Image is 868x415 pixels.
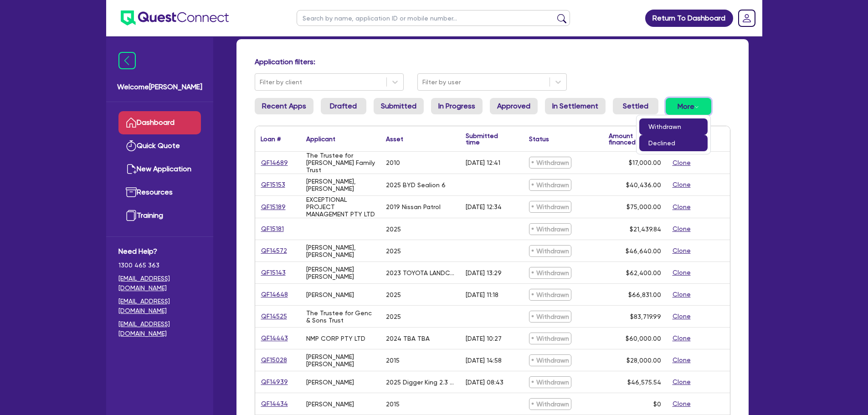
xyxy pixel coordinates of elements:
[297,10,570,26] input: Search by name, application ID or mobile number...
[672,246,691,256] button: Clone
[630,313,661,320] span: $83,719.99
[118,111,201,134] a: Dashboard
[629,159,661,166] span: $17,000.00
[126,187,137,198] img: resources
[386,291,401,298] div: 2025
[466,159,500,166] div: [DATE] 12:41
[466,357,502,364] div: [DATE] 14:58
[386,335,430,342] div: 2024 TBA TBA
[626,247,661,255] span: $46,640.00
[386,357,400,364] div: 2015
[466,335,502,342] div: [DATE] 10:27
[630,225,661,233] span: $21,439.84
[386,159,400,166] div: 2010
[118,52,136,69] img: icon-menu-close
[126,140,137,151] img: quick-quote
[306,379,354,386] div: [PERSON_NAME]
[118,181,201,204] a: Resources
[374,98,424,114] a: Submitted
[117,82,202,92] span: Welcome [PERSON_NAME]
[386,225,401,233] div: 2025
[386,136,403,142] div: Asset
[306,196,375,218] div: EXCEPTIONAL PROJECT MANAGEMENT PTY LTD
[306,244,375,258] div: [PERSON_NAME], [PERSON_NAME]
[306,178,375,192] div: [PERSON_NAME], [PERSON_NAME]
[386,400,400,408] div: 2015
[672,224,691,234] button: Clone
[386,313,401,320] div: 2025
[261,311,288,322] a: QF14525
[306,266,375,280] div: [PERSON_NAME] [PERSON_NAME]
[529,333,571,344] span: Withdrawn
[627,203,661,210] span: $75,000.00
[628,291,661,298] span: $66,831.00
[529,289,571,301] span: Withdrawn
[306,152,375,174] div: The Trustee for [PERSON_NAME] Family Trust
[386,379,455,386] div: 2025 Digger King 2.3 King Pro Pack
[666,98,711,115] button: Dropdown toggle
[627,357,661,364] span: $28,000.00
[321,98,366,114] a: Drafted
[386,203,441,210] div: 2019 Nissan Patrol
[306,353,375,368] div: [PERSON_NAME] [PERSON_NAME]
[118,297,201,316] a: [EMAIL_ADDRESS][DOMAIN_NAME]
[672,333,691,343] button: Clone
[529,223,571,235] span: Withdrawn
[529,179,571,191] span: Withdrawn
[118,204,201,227] a: Training
[529,157,571,169] span: Withdrawn
[672,289,691,300] button: Clone
[386,181,446,189] div: 2025 BYD Sealion 6
[118,319,201,338] a: [EMAIL_ADDRESS][DOMAIN_NAME]
[261,333,288,343] a: QF14443
[126,164,137,174] img: new-application
[466,133,510,145] div: Submitted time
[261,289,288,300] a: QF14648
[672,179,691,190] button: Clone
[386,269,455,277] div: 2023 TOYOTA LANDCRUISER [PERSON_NAME]
[645,10,733,27] a: Return To Dashboard
[306,309,375,324] div: The Trustee for Genc & Sons Trust
[126,210,137,221] img: training
[627,379,661,386] span: $46,575.54
[306,291,354,298] div: [PERSON_NAME]
[529,311,571,323] span: Withdrawn
[118,158,201,181] a: New Application
[529,354,571,366] span: Withdrawn
[118,261,201,270] span: 1300 465 363
[529,267,571,279] span: Withdrawn
[672,377,691,387] button: Clone
[261,158,288,168] a: QF14689
[626,269,661,277] span: $62,400.00
[672,158,691,168] button: Clone
[118,134,201,158] a: Quick Quote
[255,98,313,114] a: Recent Apps
[261,355,288,365] a: QF15028
[672,355,691,365] button: Clone
[529,376,571,388] span: Withdrawn
[466,269,502,277] div: [DATE] 13:29
[626,335,661,342] span: $60,000.00
[672,202,691,212] button: Clone
[306,400,354,408] div: [PERSON_NAME]
[466,203,502,210] div: [DATE] 12:34
[261,267,286,278] a: QF15143
[261,399,288,409] a: QF14434
[529,245,571,257] span: Withdrawn
[466,291,498,298] div: [DATE] 11:18
[386,247,401,255] div: 2025
[613,98,658,114] a: Settled
[261,202,286,212] a: QF15189
[529,398,571,410] span: Withdrawn
[261,179,286,190] a: QF15153
[121,10,229,26] img: quest-connect-logo-blue
[639,118,708,135] a: Withdrawn
[626,181,661,189] span: $40,436.00
[490,98,538,114] a: Approved
[529,136,549,142] div: Status
[653,400,661,408] span: $0
[529,201,571,213] span: Withdrawn
[672,267,691,278] button: Clone
[609,133,661,145] div: Amount financed
[639,135,708,151] a: Declined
